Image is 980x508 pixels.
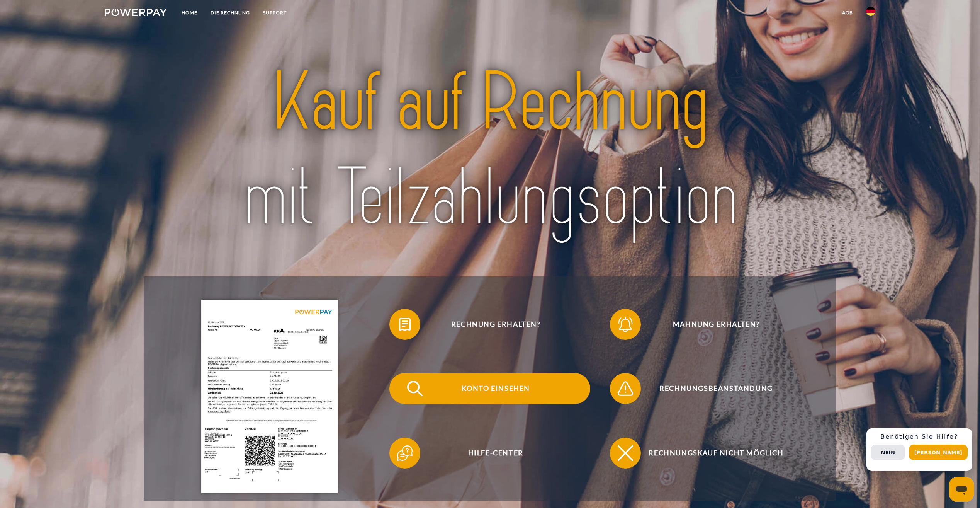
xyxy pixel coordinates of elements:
[405,379,425,398] img: qb_search.svg
[622,438,811,469] span: Rechnungskauf nicht möglich
[949,477,974,502] iframe: Schaltfläche zum Öffnen des Messaging-Fensters
[401,373,590,404] span: Konto einsehen
[836,6,859,20] a: agb
[184,51,796,250] img: title-powerpay_de.svg
[866,7,875,16] img: de
[622,309,811,340] span: Mahnung erhalten?
[204,6,256,20] a: DIE RECHNUNG
[622,373,811,404] span: Rechnungsbeanstandung
[389,438,590,469] button: Hilfe-Center
[616,315,635,334] img: qb_bell.svg
[616,443,635,463] img: qb_close.svg
[401,438,590,469] span: Hilfe-Center
[395,315,414,334] img: qb_bill.svg
[401,309,590,340] span: Rechnung erhalten?
[616,379,635,398] img: qb_warning.svg
[871,445,905,460] button: Nein
[610,438,811,469] button: Rechnungskauf nicht möglich
[871,433,968,441] h3: Benötigen Sie Hilfe?
[395,443,414,463] img: qb_help.svg
[610,309,811,340] button: Mahnung erhalten?
[201,300,338,493] img: single_invoice_powerpay_de.jpg
[909,445,968,460] button: [PERSON_NAME]
[610,373,811,404] button: Rechnungsbeanstandung
[256,6,293,20] a: SUPPORT
[866,428,972,471] div: Schnellhilfe
[105,9,167,16] img: logo-powerpay-white.svg
[175,6,204,20] a: Home
[389,373,590,404] button: Konto einsehen
[389,309,590,340] button: Rechnung erhalten?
